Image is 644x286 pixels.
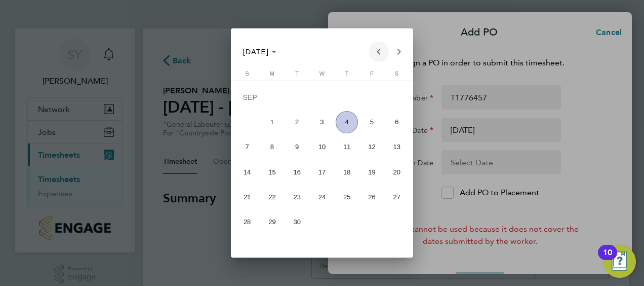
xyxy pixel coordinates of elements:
button: September 11, 2025 [335,134,359,159]
span: 11 [336,136,358,158]
button: September 21, 2025 [235,185,260,209]
span: 13 [386,136,408,158]
span: 20 [386,161,408,183]
span: 1 [261,111,283,133]
button: September 22, 2025 [260,185,285,209]
button: September 12, 2025 [359,134,384,159]
span: 26 [360,186,383,208]
button: September 27, 2025 [384,185,409,209]
button: September 3, 2025 [309,110,334,134]
span: 17 [311,161,333,183]
span: 12 [360,136,383,158]
span: 4 [336,111,358,133]
span: 15 [261,161,283,183]
span: F [370,70,374,77]
span: 14 [236,161,258,183]
span: 9 [286,136,308,158]
span: 24 [311,186,333,208]
button: September 25, 2025 [335,185,359,209]
button: September 28, 2025 [235,209,260,234]
span: 8 [261,136,283,158]
button: September 2, 2025 [285,110,309,134]
button: September 7, 2025 [235,134,260,159]
button: September 15, 2025 [260,160,285,185]
button: September 23, 2025 [285,185,309,209]
span: T [295,70,299,77]
button: September 17, 2025 [309,160,334,185]
button: September 26, 2025 [359,185,384,209]
span: 27 [386,186,408,208]
button: September 13, 2025 [384,134,409,159]
span: 2 [286,111,308,133]
span: 21 [236,186,258,208]
span: 30 [286,211,308,233]
button: September 6, 2025 [384,110,409,134]
span: 22 [261,186,283,208]
button: September 30, 2025 [285,209,309,234]
span: 10 [311,136,333,158]
button: September 29, 2025 [260,209,285,234]
div: 10 [603,253,612,266]
span: 25 [336,186,358,208]
span: 18 [336,161,358,183]
span: [DATE] [243,48,269,56]
span: 28 [236,211,258,233]
span: 7 [236,136,258,158]
button: Next month [389,42,409,62]
button: September 9, 2025 [285,134,309,159]
button: September 19, 2025 [359,160,384,185]
span: S [395,70,398,77]
span: 29 [261,211,283,233]
button: September 5, 2025 [359,110,384,134]
button: Open Resource Center, 10 new notifications [603,245,636,278]
button: September 4, 2025 [335,110,359,134]
span: 23 [286,186,308,208]
span: 6 [386,111,408,133]
button: September 18, 2025 [335,160,359,185]
button: Previous month [369,42,389,62]
button: Choose month and year [239,43,281,61]
span: W [319,70,325,77]
button: September 10, 2025 [309,134,334,159]
span: 3 [311,111,333,133]
span: S [245,70,249,77]
button: September 24, 2025 [309,185,334,209]
span: 19 [360,161,383,183]
span: T [345,70,349,77]
button: September 20, 2025 [384,160,409,185]
span: 5 [360,111,383,133]
span: 16 [286,161,308,183]
button: September 8, 2025 [260,134,285,159]
span: M [270,70,274,77]
button: September 1, 2025 [260,110,285,134]
td: SEP [235,85,410,110]
button: September 16, 2025 [285,160,309,185]
button: September 14, 2025 [235,160,260,185]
